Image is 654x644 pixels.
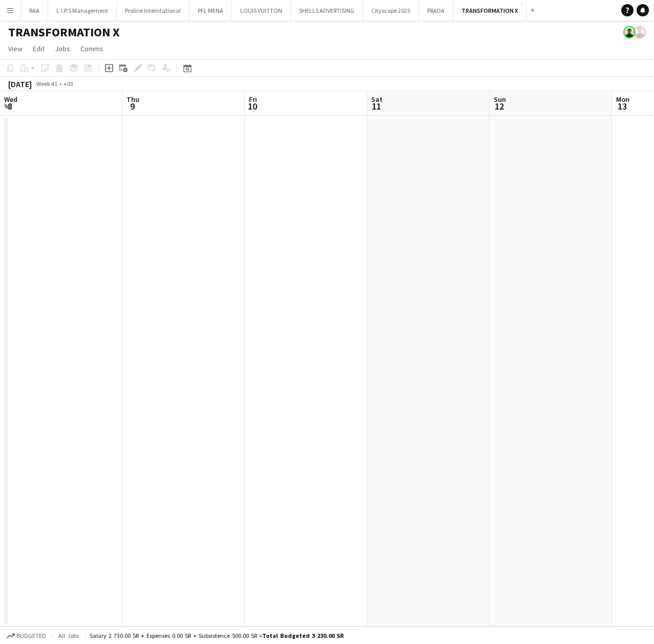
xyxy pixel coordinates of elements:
button: PFL MENA [189,1,232,20]
span: 12 [492,100,506,112]
span: Edit [33,44,45,53]
app-user-avatar: Jesus Relampagos [634,26,646,38]
span: Budgeted [16,632,46,639]
span: Mon [616,95,629,104]
h1: TRANSFORMATION X [8,25,120,40]
button: PRADA [419,1,453,20]
div: +03 [64,80,73,88]
span: 9 [125,100,139,112]
span: Week 41 [34,80,59,88]
a: Edit [29,42,49,55]
a: Jobs [51,42,74,55]
span: View [8,44,23,53]
div: [DATE] [8,79,32,89]
button: LOUIS VUITTON [232,1,291,20]
app-user-avatar: Kenan Tesfaselase [623,26,636,38]
span: Total Budgeted 3 230.00 SR [262,632,344,639]
button: SHELLS ADVERTISING [291,1,363,20]
button: TRANSFORMATION X [453,1,526,20]
span: Thu [126,95,139,104]
button: L.I.P.S Management [48,1,117,20]
span: 13 [615,100,629,112]
span: 8 [3,100,17,112]
span: Fri [249,95,257,104]
div: Salary 2 730.00 SR + Expenses 0.00 SR + Subsistence 500.00 SR = [90,632,344,639]
span: 11 [370,100,383,112]
span: Sun [494,95,506,104]
a: Comms [76,42,108,55]
button: Budgeted [5,630,48,641]
a: View [4,42,27,55]
span: 10 [247,100,257,112]
span: Jobs [55,44,70,53]
span: Wed [4,95,17,104]
span: Comms [80,44,103,53]
button: Proline Interntational [117,1,189,20]
button: Cityscape 2025 [363,1,419,20]
span: All jobs [56,632,81,639]
span: Sat [371,95,383,104]
button: RAA [21,1,48,20]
